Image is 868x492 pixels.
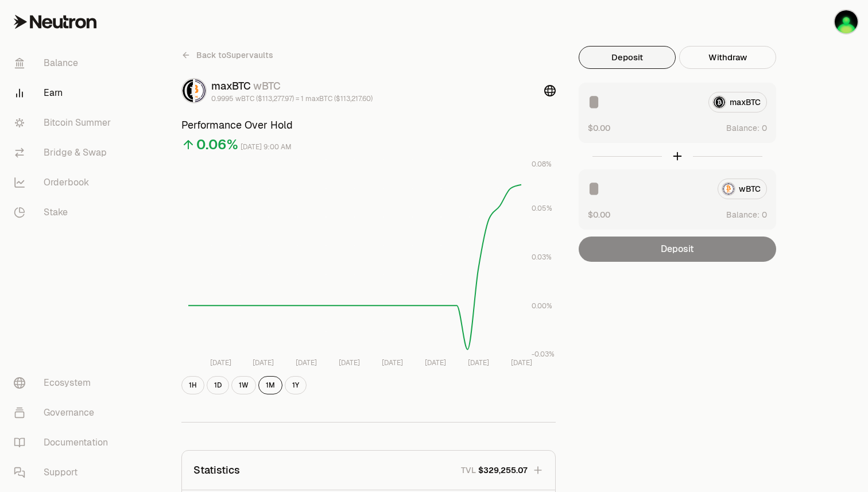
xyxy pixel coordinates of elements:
tspan: 0.05% [532,204,552,213]
a: Orderbook [5,168,124,197]
a: Balance [5,48,124,78]
tspan: -0.03% [532,350,555,359]
tspan: [DATE] [339,358,360,367]
a: Documentation [5,428,124,458]
button: 1W [231,376,256,394]
div: [DATE] 9:00 AM [241,141,292,154]
span: Back to Supervaults [196,49,273,61]
button: Withdraw [679,46,776,69]
span: $329,255.07 [478,464,528,476]
button: $0.00 [588,208,610,220]
a: Ecosystem [5,368,124,398]
span: Balance: [726,209,759,220]
div: maxBTC [211,78,373,94]
tspan: [DATE] [425,358,446,367]
button: $0.00 [588,122,610,134]
span: Balance: [726,122,759,134]
h3: Performance Over Hold [181,117,556,133]
a: Bitcoin Summer [5,108,124,138]
button: 1Y [285,376,307,394]
button: StatisticsTVL$329,255.07 [182,451,555,490]
div: 0.06% [196,135,238,154]
button: 1M [258,376,282,394]
button: 1H [181,376,204,394]
a: Governance [5,398,124,428]
a: Earn [5,78,124,108]
img: maxBTC Logo [183,79,193,102]
tspan: [DATE] [296,358,317,367]
tspan: 0.00% [532,301,552,311]
button: Deposit [579,46,676,69]
tspan: [DATE] [382,358,403,367]
tspan: 0.03% [532,253,552,262]
a: Support [5,458,124,487]
img: Cosmos [835,10,858,33]
p: Statistics [193,462,240,478]
tspan: [DATE] [511,358,532,367]
img: wBTC Logo [195,79,206,102]
button: 1D [207,376,229,394]
tspan: [DATE] [253,358,274,367]
a: Back toSupervaults [181,46,273,64]
tspan: [DATE] [210,358,231,367]
p: TVL [461,464,476,476]
a: Bridge & Swap [5,138,124,168]
tspan: [DATE] [468,358,489,367]
a: Stake [5,197,124,227]
div: 0.9995 wBTC ($113,277.97) = 1 maxBTC ($113,217.60) [211,94,373,103]
tspan: 0.08% [532,160,552,169]
span: wBTC [253,79,281,92]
